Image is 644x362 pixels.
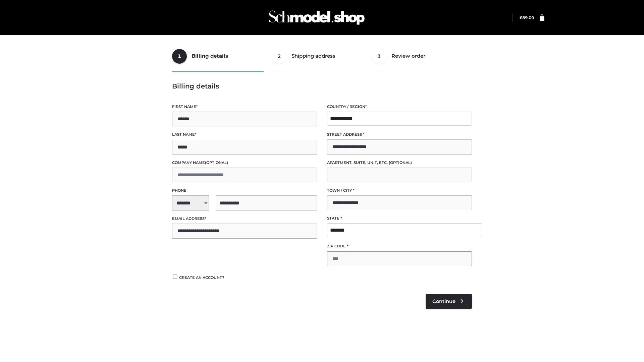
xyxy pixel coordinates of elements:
a: £89.00 [520,15,534,20]
label: Last name [172,131,317,138]
span: Continue [432,298,455,304]
label: Company name [172,160,317,166]
label: ZIP Code [327,243,472,249]
label: Country / Region [327,104,472,110]
a: Continue [426,294,472,309]
label: Street address [327,131,472,138]
label: Phone [172,187,317,194]
label: Apartment, suite, unit, etc. [327,160,472,166]
img: Schmodel Admin 964 [266,4,367,31]
label: Town / City [327,187,472,194]
bdi: 89.00 [520,15,534,20]
input: Create an account? [172,275,178,279]
span: (optional) [205,160,228,165]
label: State [327,215,472,222]
span: (optional) [389,160,412,165]
span: Create an account? [179,275,224,280]
label: Email address [172,216,317,222]
h3: Billing details [172,82,472,90]
label: First name [172,104,317,110]
span: £ [520,15,522,20]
